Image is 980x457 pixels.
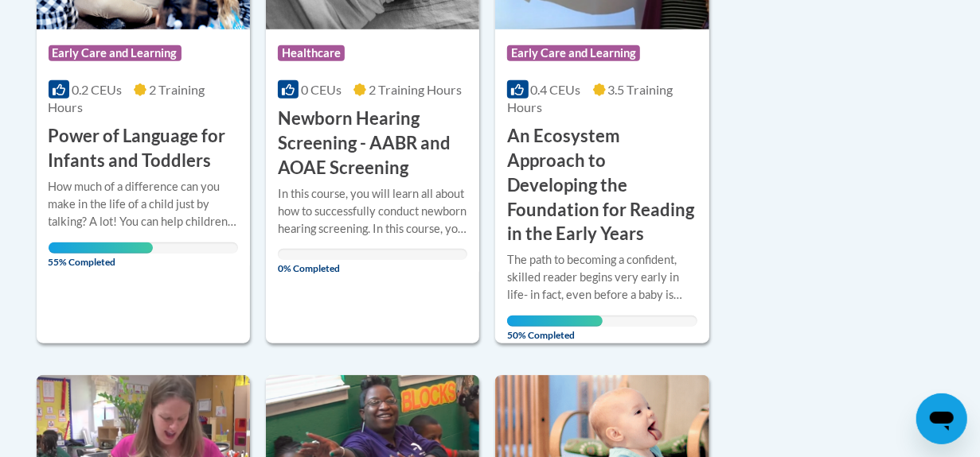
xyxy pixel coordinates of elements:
span: Early Care and Learning [49,45,182,61]
h3: Power of Language for Infants and Toddlers [49,124,238,173]
span: 0.2 CEUs [72,82,122,97]
span: 50% Completed [507,316,602,341]
span: 0.4 CEUs [531,82,581,97]
span: Healthcare [278,45,345,61]
span: 55% Completed [49,242,153,268]
iframe: Button to launch messaging window [916,393,967,444]
div: In this course, you will learn all about how to successfully conduct newborn hearing screening. I... [278,185,467,238]
div: Your progress [49,242,153,254]
div: Your progress [507,316,602,327]
div: The path to becoming a confident, skilled reader begins very early in life- in fact, even before ... [507,251,697,304]
h3: Newborn Hearing Screening - AABR and AOAE Screening [278,107,467,180]
span: Early Care and Learning [507,45,640,61]
h3: An Ecosystem Approach to Developing the Foundation for Reading in the Early Years [507,124,697,246]
span: 0 CEUs [301,82,342,97]
span: 2 Training Hours [369,82,462,97]
div: How much of a difference can you make in the life of a child just by talking? A lot! You can help... [49,178,238,230]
